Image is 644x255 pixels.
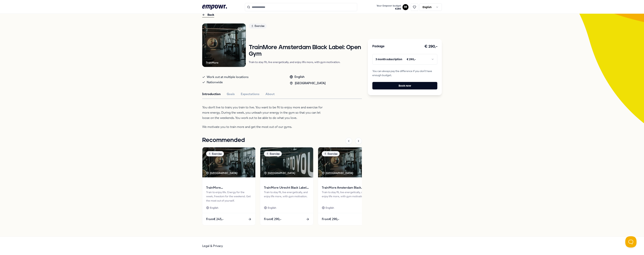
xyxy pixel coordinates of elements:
[249,23,267,29] div: Exercise
[210,206,218,210] span: English
[264,217,281,222] span: From € 290,-
[376,4,401,7] span: Your Empowr budget
[290,81,326,86] div: [GEOGRAPHIC_DATA]
[372,44,384,49] h3: Package
[326,206,334,210] span: English
[249,44,362,57] h1: TrainMore Amsterdam Black Label: Open Gym
[206,151,224,156] div: Exercise
[260,147,313,225] a: package imageExercise[GEOGRAPHIC_DATA] TrainMore Utrecht Black Label: Open GymTrain to stay fit, ...
[318,147,371,225] a: package imageExercise[GEOGRAPHIC_DATA] TrainMore Amsterdam Black Label: Open GymTrain to stay fit...
[206,190,252,203] div: Train to enjoy life. Energy for the week, freedom for the weekend. Get the most out of yourself.
[249,60,362,64] p: Train to stay fit, live energetically, and enjoy life more, with gym motivation.
[202,136,245,145] h1: Recommended
[227,92,235,97] button: Goals
[376,4,402,11] button: Your Empowr budget€280
[207,80,223,85] span: Nationwide
[424,43,438,49] h3: € 290,-
[260,147,313,177] img: package image
[202,147,255,177] img: package image
[318,147,371,177] img: package image
[206,185,252,190] span: TrainMore [GEOGRAPHIC_DATA]: Open Gym
[264,171,296,175] div: [GEOGRAPHIC_DATA]
[322,217,339,222] span: From € 290,-
[206,61,218,65] div: TrainMore
[264,190,309,203] div: Train to stay fit, live energetically, and enjoy life more, with gym motivation.
[625,236,637,247] iframe: Help Scout Beacon - Open
[322,171,354,175] div: [GEOGRAPHIC_DATA]
[249,23,362,30] a: Exercise
[402,4,408,10] button: M
[372,69,437,77] span: You can always pay the difference if you don't have enough budget.
[241,92,259,97] button: Expectations
[322,185,367,190] span: TrainMore Amsterdam Black Label: Open Gym
[264,185,309,190] span: TrainMore Utrecht Black Label: Open Gym
[206,171,238,175] div: [GEOGRAPHIC_DATA]
[322,151,340,156] div: Exercise
[202,105,324,121] p: You don't live to train; you train to live. You want to be fit to enjoy more and exercise for mor...
[207,74,248,80] span: Work out at multiple locations
[372,82,437,89] button: Book now
[202,124,324,130] p: We motivate you to train more and get the most out of our gyms.
[265,92,275,97] button: About
[264,151,282,156] div: Exercise
[202,92,221,97] button: Introduction
[206,217,224,222] span: From € 245,-
[376,7,401,10] span: € 280
[290,74,326,79] div: English
[375,3,402,11] a: Your Empowr budget€280
[202,12,214,17] div: Back
[322,190,367,203] div: Train to stay fit, live energetically, and enjoy life more, with gym motivation.
[202,23,246,67] img: Product Image
[202,244,223,248] a: Legal & Privacy
[268,206,276,210] span: English
[245,3,357,11] input: Search for products, categories or subcategories
[202,147,256,225] a: package imageExercise[GEOGRAPHIC_DATA] TrainMore [GEOGRAPHIC_DATA]: Open GymTrain to enjoy life. ...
